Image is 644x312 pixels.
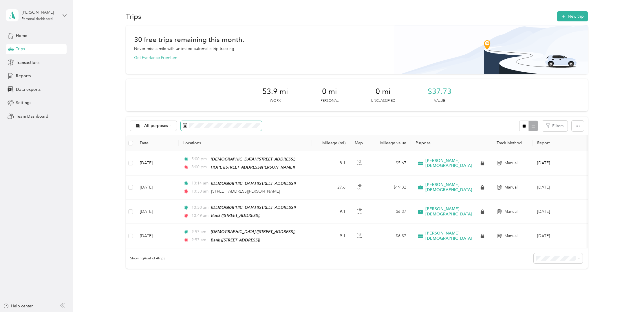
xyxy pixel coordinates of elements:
[394,25,588,74] img: Banner
[411,135,492,151] th: Purpose
[22,17,53,21] div: Personal dashboard
[16,73,31,79] span: Reports
[370,224,411,248] td: $6.37
[134,36,244,43] h1: 30 free trips remaining this month.
[612,280,644,312] iframe: Everlance-gr Chat Button Frame
[504,184,517,191] span: Manual
[371,98,395,104] p: Unclassified
[16,60,39,66] span: Transactions
[312,200,350,224] td: 9.1
[312,135,350,151] th: Mileage (mi)
[144,124,168,128] span: All purposes
[428,87,451,96] span: $37.73
[16,100,31,106] span: Settings
[191,156,208,162] span: 5:00 pm
[533,200,585,224] td: Aug 2025
[191,180,208,187] span: 10:14 am
[211,165,295,169] span: HOPE ([STREET_ADDRESS][PERSON_NAME])
[557,11,588,21] button: New trip
[533,224,585,248] td: Aug 2025
[262,87,288,96] span: 53.9 mi
[211,229,295,234] span: [DEMOGRAPHIC_DATA] ([STREET_ADDRESS])
[533,135,585,151] th: Report
[134,55,177,61] button: Get Everlance Premium
[425,206,480,217] span: [PERSON_NAME][DEMOGRAPHIC_DATA]
[492,135,533,151] th: Track Method
[312,176,350,200] td: 27.6
[135,224,179,248] td: [DATE]
[504,208,517,215] span: Manual
[191,237,208,243] span: 9:57 am
[504,233,517,239] span: Manual
[16,113,48,119] span: Team Dashboard
[135,176,179,200] td: [DATE]
[425,231,480,241] span: [PERSON_NAME][DEMOGRAPHIC_DATA]
[434,98,445,104] p: Value
[370,151,411,176] td: $5.67
[179,135,312,151] th: Locations
[322,87,337,96] span: 0 mi
[16,46,25,52] span: Trips
[16,86,41,93] span: Data exports
[134,46,234,52] p: Never miss a mile with unlimited automatic trip tracking
[270,98,281,104] p: Work
[135,200,179,224] td: [DATE]
[135,151,179,176] td: [DATE]
[211,189,280,194] span: [STREET_ADDRESS][PERSON_NAME]
[533,151,585,176] td: Aug 2025
[211,157,295,161] span: [DEMOGRAPHIC_DATA] ([STREET_ADDRESS])
[350,135,370,151] th: Map
[370,176,411,200] td: $19.32
[191,213,208,219] span: 10:49 am
[376,87,391,96] span: 0 mi
[135,135,179,151] th: Date
[126,256,165,261] span: Showing 4 out of 4 trips
[542,121,568,131] button: Filters
[425,182,480,192] span: [PERSON_NAME][DEMOGRAPHIC_DATA]
[126,13,141,19] h1: Trips
[191,164,208,170] span: 8:00 pm
[211,213,260,218] span: Bank ([STREET_ADDRESS])
[191,229,208,235] span: 9:57 am
[312,151,350,176] td: 8.1
[370,200,411,224] td: $6.37
[370,135,411,151] th: Mileage value
[533,176,585,200] td: Aug 2025
[211,238,260,242] span: Bank ([STREET_ADDRESS])
[3,303,33,309] button: Help center
[321,98,339,104] p: Personal
[22,9,58,15] div: [PERSON_NAME]
[211,181,296,186] span: [DEMOGRAPHIC_DATA] ([STREET_ADDRESS])
[16,33,27,39] span: Home
[312,224,350,248] td: 9.1
[191,204,208,211] span: 10:30 am
[504,160,517,166] span: Manual
[191,188,208,195] span: 10:30 am
[211,205,296,210] span: [DEMOGRAPHIC_DATA] ([STREET_ADDRESS])
[425,158,480,168] span: [PERSON_NAME][DEMOGRAPHIC_DATA]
